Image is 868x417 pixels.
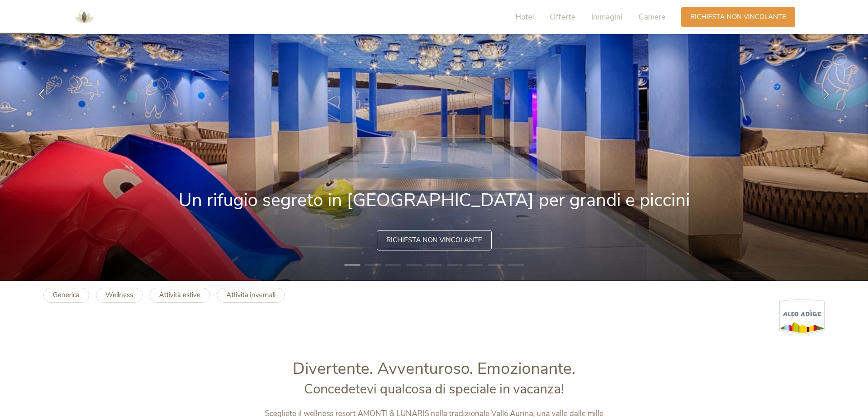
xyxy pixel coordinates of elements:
span: Offerte [550,12,575,22]
span: Immagini [591,12,623,22]
a: Attività invernali [217,288,285,303]
span: Richiesta non vincolante [690,12,786,22]
b: Wellness [105,290,133,299]
span: Divertente. Avventuroso. Emozionante. [293,358,575,380]
a: Attività estive [150,288,210,303]
img: Alto Adige [779,299,825,335]
span: Richiesta non vincolante [386,235,482,245]
span: Hotel [515,12,534,22]
a: Wellness [96,288,143,303]
span: Camere [639,12,665,22]
span: Concedetevi qualcosa di speciale in vacanza! [304,380,564,398]
img: AMONTI & LUNARIS Wellnessresort [70,4,98,31]
b: Generica [53,290,80,299]
a: Generica [43,288,89,303]
b: Attività invernali [226,290,275,299]
a: AMONTI & LUNARIS Wellnessresort [70,14,98,20]
b: Attività estive [159,290,200,299]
